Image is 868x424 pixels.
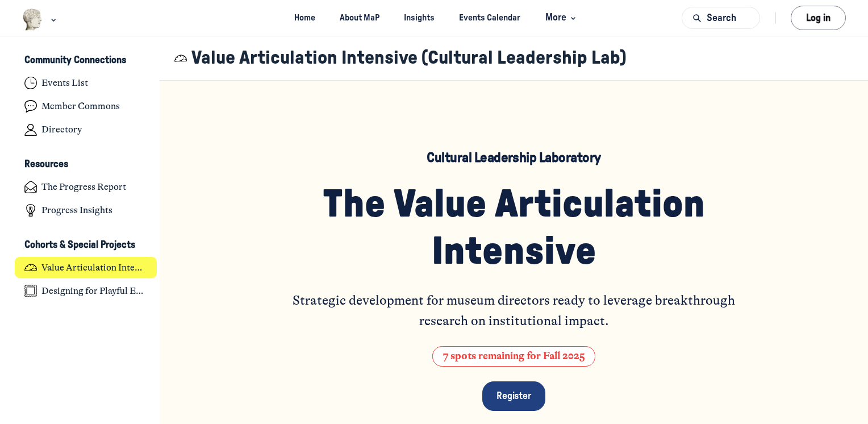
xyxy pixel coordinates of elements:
[682,7,760,29] button: Search
[15,96,157,117] a: Member Commons
[427,149,600,167] h5: Cultural Leadership Laboratory
[15,200,157,221] a: Progress Insights
[41,262,147,273] h4: Value Articulation Intensive (Cultural Leadership Lab)
[15,235,157,255] button: Cohorts & Special ProjectsCollapse space
[160,36,868,81] header: Page Header
[41,181,126,193] h4: The Progress Report
[432,346,595,367] span: 7 spots remaining for Fall 2025
[15,155,157,174] button: ResourcesCollapse space
[15,51,157,70] button: Community ConnectionsCollapse space
[191,47,627,69] h1: Value Articulation Intensive (Cultural Leadership Lab)
[15,257,157,278] a: Value Articulation Intensive (Cultural Leadership Lab)
[545,10,579,26] span: More
[24,159,68,171] h3: Resources
[41,124,82,135] h4: Directory
[482,381,545,411] a: Register
[285,7,325,28] a: Home
[278,290,749,331] p: Strategic development for museum directors ready to leverage breakthrough research on institution...
[22,9,43,31] img: Museums as Progress logo
[24,55,126,66] h3: Community Connections
[22,7,59,32] button: Museums as Progress logo
[15,73,157,94] a: Events List
[41,285,147,297] h4: Designing for Playful Engagement
[394,7,445,28] a: Insights
[15,280,157,301] a: Designing for Playful Engagement
[15,119,157,140] a: Directory
[41,101,120,112] h4: Member Commons
[449,7,531,28] a: Events Calendar
[278,181,749,276] h1: The Value Articulation Intensive
[41,77,88,89] h4: Events List
[791,6,846,30] button: Log in
[330,7,390,28] a: About MaP
[535,7,583,28] button: More
[15,177,157,198] a: The Progress Report
[24,239,135,251] h3: Cohorts & Special Projects
[41,205,112,216] h4: Progress Insights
